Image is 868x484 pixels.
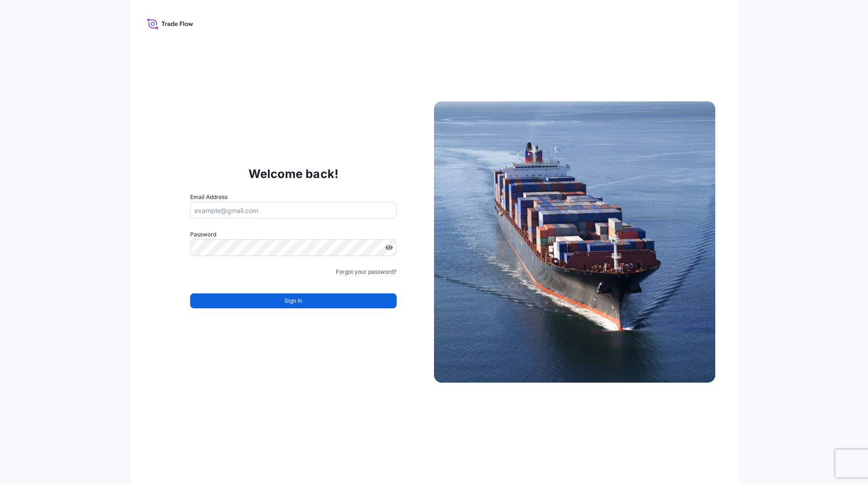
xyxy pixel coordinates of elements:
[249,166,339,181] p: Welcome back!
[190,202,397,219] input: example@gmail.com
[190,293,397,308] button: Sign In
[385,244,393,251] button: Show password
[434,101,715,383] img: Ship illustration
[336,267,397,277] a: Forgot your password?
[285,296,302,306] span: Sign In
[190,192,228,202] label: Email Address
[190,230,397,239] label: Password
